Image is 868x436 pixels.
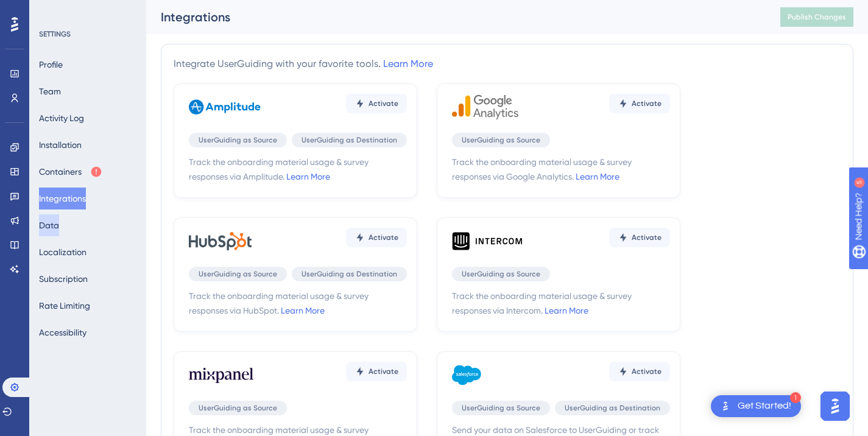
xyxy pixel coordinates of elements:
[346,94,407,113] button: Activate
[189,155,407,184] span: Track the onboarding material usage & survey responses via Amplitude.
[199,403,277,413] span: UserGuiding as Source
[39,134,82,156] button: Installation
[39,107,84,129] button: Activity Log
[39,241,86,263] button: Localization
[609,362,670,381] button: Activate
[302,269,397,279] span: UserGuiding as Destination
[302,135,397,145] span: UserGuiding as Destination
[718,399,733,413] img: launcher-image-alternative-text
[39,54,63,76] button: Profile
[39,214,59,236] button: Data
[199,269,277,279] span: UserGuiding as Source
[817,388,853,424] iframe: UserGuiding AI Assistant Launcher
[788,12,846,22] span: Publish Changes
[738,399,791,413] div: Get Started!
[780,7,853,27] button: Publish Changes
[632,367,662,376] span: Activate
[39,295,90,317] button: Rate Limiting
[346,362,407,381] button: Activate
[346,228,407,247] button: Activate
[29,3,76,18] span: Need Help?
[189,289,407,318] span: Track the onboarding material usage & survey responses via HubSpot.
[369,367,398,376] span: Activate
[286,172,330,181] a: Learn More
[39,161,102,183] button: Containers
[369,99,398,108] span: Activate
[711,395,801,417] div: Open Get Started! checklist, remaining modules: 1
[632,233,662,242] span: Activate
[462,403,540,413] span: UserGuiding as Source
[39,268,88,290] button: Subscription
[565,403,660,413] span: UserGuiding as Destination
[462,269,540,279] span: UserGuiding as Source
[85,6,88,16] div: 5
[369,233,398,242] span: Activate
[609,228,670,247] button: Activate
[199,135,277,145] span: UserGuiding as Source
[383,58,433,69] a: Learn More
[609,94,670,113] button: Activate
[632,99,662,108] span: Activate
[545,306,588,315] a: Learn More
[281,306,325,315] a: Learn More
[39,29,138,39] div: SETTINGS
[576,172,619,181] a: Learn More
[161,9,750,26] div: Integrations
[452,155,670,184] span: Track the onboarding material usage & survey responses via Google Analytics.
[39,322,86,343] button: Accessibility
[174,57,433,71] div: Integrate UserGuiding with your favorite tools.
[39,188,86,209] button: Integrations
[452,289,670,318] span: Track the onboarding material usage & survey responses via Intercom.
[462,135,540,145] span: UserGuiding as Source
[790,392,801,403] div: 1
[39,80,61,102] button: Team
